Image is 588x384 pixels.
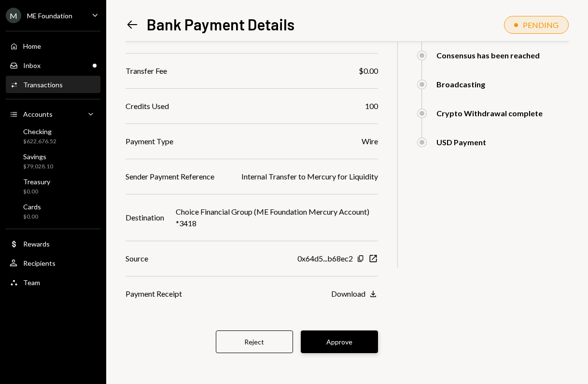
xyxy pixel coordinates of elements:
[23,42,41,50] div: Home
[23,188,50,196] div: $0.00
[301,330,378,353] button: Approve
[6,254,100,272] a: Recipients
[6,105,100,123] a: Accounts
[126,136,173,147] div: Payment Type
[23,259,56,267] div: Recipients
[6,175,100,198] a: Treasury$0.00
[23,163,53,171] div: $79,028.10
[331,289,378,300] button: Download
[6,274,100,291] a: Team
[23,240,50,248] div: Rewards
[436,51,540,60] div: Consensus has been reached
[23,203,41,211] div: Cards
[365,100,378,112] div: 100
[6,8,21,23] div: M
[23,81,63,89] div: Transactions
[523,20,559,29] div: PENDING
[23,152,53,161] div: Savings
[6,124,100,148] a: Checking$622,676.52
[6,235,100,252] a: Rewards
[23,110,53,118] div: Accounts
[23,127,56,136] div: Checking
[27,12,72,20] div: ME Foundation
[216,330,293,353] button: Reject
[241,171,378,182] div: Internal Transfer to Mercury for Liquidity
[436,80,485,89] div: Broadcasting
[23,137,56,146] div: $622,676.52
[6,200,100,223] a: Cards$0.00
[297,253,353,264] div: 0x64d5...b68ec2
[126,288,182,300] div: Payment Receipt
[126,65,167,77] div: Transfer Fee
[23,61,41,69] div: Inbox
[126,100,169,112] div: Credits Used
[6,76,100,93] a: Transactions
[436,137,486,147] div: USD Payment
[6,56,100,74] a: Inbox
[126,212,164,223] div: Destination
[126,171,214,182] div: Sender Payment Reference
[436,109,543,118] div: Crypto Withdrawal complete
[23,213,41,221] div: $0.00
[6,37,100,55] a: Home
[23,278,40,287] div: Team
[176,206,378,229] div: Choice Financial Group (ME Foundation Mercury Account) *3418
[126,253,148,264] div: Source
[359,65,378,77] div: $0.00
[6,150,100,173] a: Savings$79,028.10
[147,14,294,34] h1: Bank Payment Details
[331,289,365,298] div: Download
[23,178,50,186] div: Treasury
[362,136,378,147] div: Wire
